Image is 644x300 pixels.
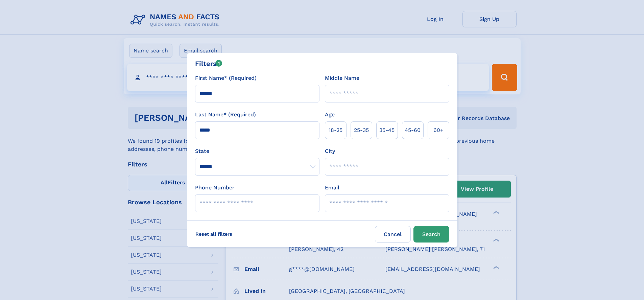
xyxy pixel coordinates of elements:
[375,226,411,243] label: Cancel
[195,74,257,82] label: First Name* (Required)
[354,126,369,134] span: 25‑35
[195,59,222,69] div: Filters
[195,111,256,119] label: Last Name* (Required)
[413,226,449,243] button: Search
[191,226,237,242] label: Reset all filters
[325,111,335,119] label: Age
[405,126,421,134] span: 45‑60
[379,126,395,134] span: 35‑45
[195,184,235,192] label: Phone Number
[325,147,335,155] label: City
[433,126,444,134] span: 60+
[195,147,319,155] label: State
[325,184,339,192] label: Email
[329,126,342,134] span: 18‑25
[325,74,359,82] label: Middle Name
